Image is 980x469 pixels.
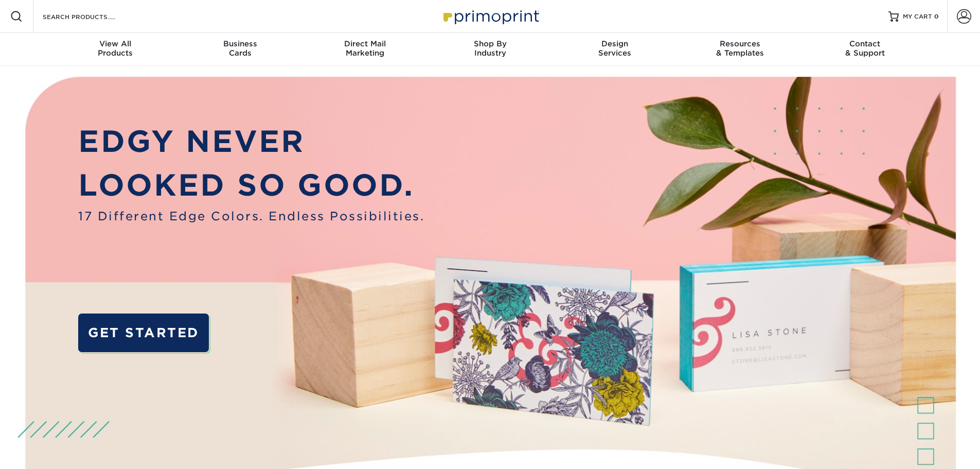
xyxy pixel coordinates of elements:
div: Industry [427,39,553,58]
span: Direct Mail [302,39,427,48]
div: & Support [803,39,928,58]
a: Direct MailMarketing [302,33,427,66]
div: & Templates [678,39,803,58]
a: GET STARTED [78,314,208,352]
div: Products [53,39,178,58]
div: Cards [177,39,302,58]
a: Shop ByIndustry [427,33,553,66]
a: View AllProducts [53,33,178,66]
a: DesignServices [553,33,678,66]
p: LOOKED SO GOOD. [78,163,424,207]
div: Marketing [302,39,427,58]
span: Resources [678,39,803,48]
span: 0 [934,13,939,20]
a: BusinessCards [177,33,302,66]
a: Resources& Templates [678,33,803,66]
span: Contact [803,39,928,48]
a: Contact& Support [803,33,928,66]
div: Services [553,39,678,58]
span: Business [177,39,302,48]
img: Primoprint [439,5,542,27]
p: EDGY NEVER [78,119,424,164]
span: MY CART [903,12,932,21]
span: Design [553,39,678,48]
span: 17 Different Edge Colors. Endless Possibilities. [78,207,424,225]
span: View All [53,39,178,48]
input: SEARCH PRODUCTS..... [42,10,142,23]
span: Shop By [427,39,553,48]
